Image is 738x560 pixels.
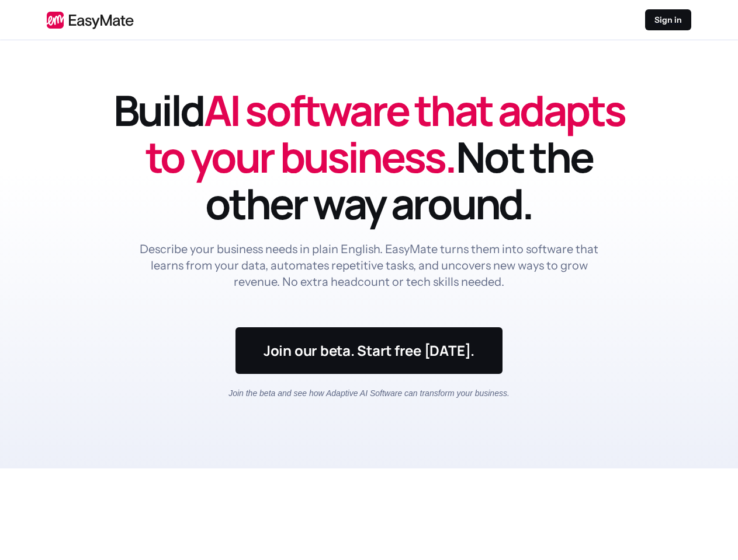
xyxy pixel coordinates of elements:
span: AI software that adapts to your business. [145,81,625,185]
em: Join the beta and see how Adaptive AI Software can transform your business. [228,388,510,398]
a: Sign in [645,9,691,30]
p: Describe your business needs in plain English. EasyMate turns them into software that learns from... [138,241,601,290]
h1: Build Not the other way around. [101,87,638,227]
img: EasyMate logo [47,11,134,29]
p: Sign in [654,14,682,26]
